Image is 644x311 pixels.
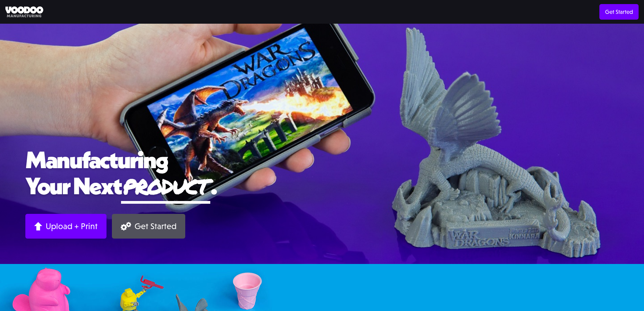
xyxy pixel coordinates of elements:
div: Get Started [135,221,176,231]
a: Upload + Print [25,214,106,239]
img: Voodoo Manufacturing logo [5,6,43,18]
img: Gears [121,222,131,230]
span: product [121,171,210,201]
a: Get Started [112,214,185,239]
h1: Manufacturing Your Next . [25,147,619,204]
a: Get Started [599,4,639,20]
div: Upload + Print [46,221,98,231]
img: Arrow up [34,222,42,230]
